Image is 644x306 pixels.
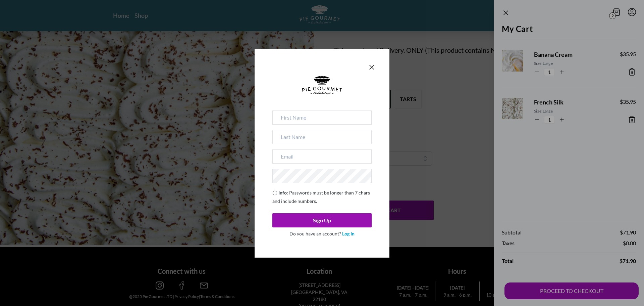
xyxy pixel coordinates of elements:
strong: Info [278,190,287,195]
input: Email [272,149,372,164]
button: Close panel [368,63,376,71]
button: Sign Up [272,213,372,227]
input: Last Name [272,130,372,144]
span: : Passwords must be longer than 7 chars and include numbers. [272,190,370,204]
a: Log In [342,231,355,236]
span: Do you have an account? [289,231,341,236]
input: First Name [272,111,372,125]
